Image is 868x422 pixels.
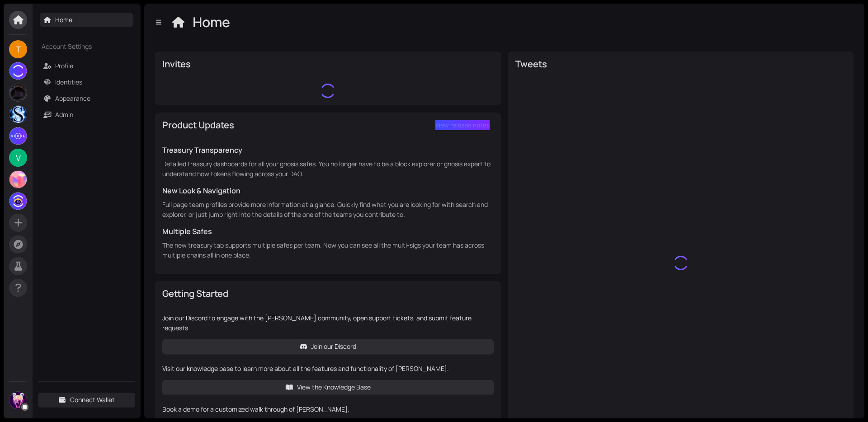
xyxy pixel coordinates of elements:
span: Join our Discord [311,342,356,352]
a: Home [55,15,72,24]
img: DqDBPFGanK.jpeg [9,84,27,101]
p: Full page team profiles provide more information at a glance. Quickly find what you are looking f... [162,200,494,220]
p: Book a demo for a customized walk through of [PERSON_NAME]. [162,404,494,414]
div: Tweets [515,58,847,70]
a: Appearance [55,94,90,103]
p: Visit our knowledge base to learn more about all the features and functionality of [PERSON_NAME]. [162,364,494,374]
span: View release notes [435,120,490,130]
img: 1d3d5e142b2c057a2bb61662301e7eb7.webp [9,192,27,210]
img: Jo8aJ5B5ax.jpeg [9,392,27,409]
a: View the Knowledge Base [162,380,494,394]
div: Getting Started [162,287,494,300]
h5: Multiple Safes [162,226,494,237]
button: Connect Wallet [38,393,135,407]
img: something [321,84,335,98]
p: The new treasury tab supports multiple safes per team. Now you can see all the multi-sigs your te... [162,240,494,260]
a: Admin [55,110,73,119]
div: Home [193,14,231,31]
p: Detailed treasury dashboards for all your gnosis safes. You no longer have to be a block explorer... [162,159,494,179]
img: T8Xj_ByQ5B.jpeg [9,127,27,145]
div: Product Updates [162,119,431,131]
span: V [16,149,21,167]
span: View the Knowledge Base [297,382,371,392]
p: Join our Discord to engage with the [PERSON_NAME] community, open support tickets, and submit fea... [162,313,494,333]
img: something [674,256,688,270]
span: T [16,40,21,58]
span: Account Settings [42,42,116,52]
img: S5xeEuA_KA.jpeg [9,62,27,80]
a: View release notes [431,118,494,132]
span: Connect Wallet [70,395,115,405]
a: Join our Discord [162,339,494,354]
a: Profile [55,61,73,70]
img: F74otHnKuz.jpeg [9,171,27,188]
h5: New Look & Navigation [162,185,494,196]
img: c3llwUlr6D.jpeg [9,106,27,123]
div: Invites [162,58,494,70]
div: Account Settings [38,36,135,57]
h5: Treasury Transparency [162,145,494,155]
a: Identities [55,78,82,86]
